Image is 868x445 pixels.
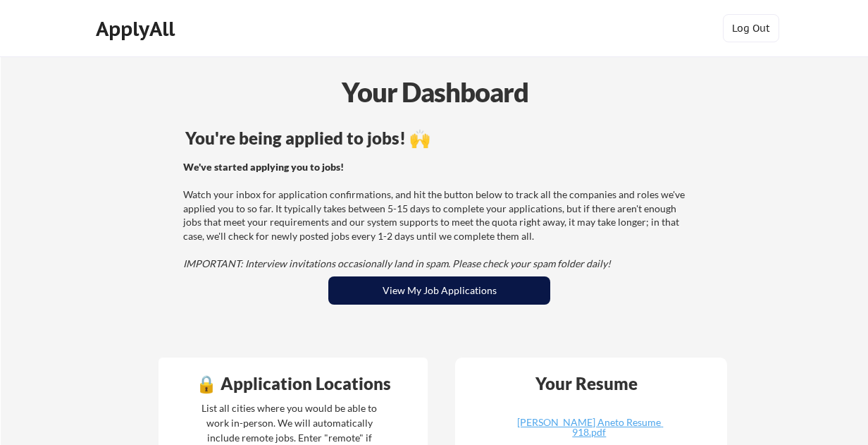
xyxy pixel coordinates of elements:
[183,160,691,271] div: Watch your inbox for application confirmations, and hit the button below to track all the compani...
[505,417,673,437] div: [PERSON_NAME] Aneto Resume 918.pdf
[162,375,424,392] div: 🔒 Application Locations
[328,276,550,305] button: View My Job Applications
[96,17,179,41] div: ApplyAll
[183,161,344,173] strong: We've started applying you to jobs!
[185,130,693,147] div: You're being applied to jobs! 🙌
[505,417,673,439] a: [PERSON_NAME] Aneto Resume 918.pdf
[1,72,868,112] div: Your Dashboard
[723,14,779,42] button: Log Out
[183,257,611,269] em: IMPORTANT: Interview invitations occasionally land in spam. Please check your spam folder daily!
[516,375,656,392] div: Your Resume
